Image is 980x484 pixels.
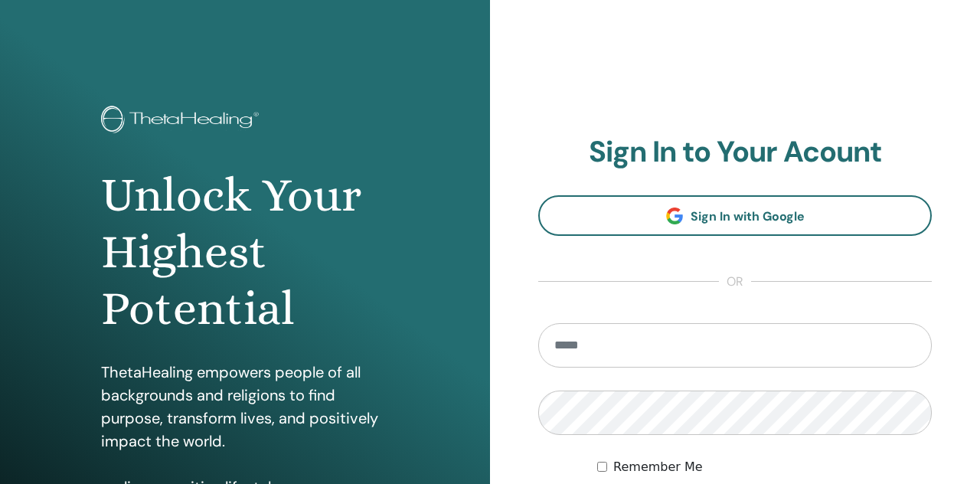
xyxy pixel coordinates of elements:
[691,208,805,224] span: Sign In with Google
[101,167,390,338] h1: Unlock Your Highest Potential
[597,458,932,476] div: Keep me authenticated indefinitely or until I manually logout
[719,273,751,291] span: or
[613,458,703,476] label: Remember Me
[101,361,390,453] p: ThetaHealing empowers people of all backgrounds and religions to find purpose, transform lives, a...
[538,135,932,170] h2: Sign In to Your Acount
[538,195,932,236] a: Sign In with Google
